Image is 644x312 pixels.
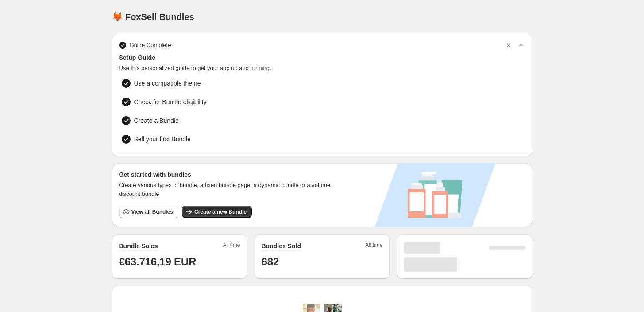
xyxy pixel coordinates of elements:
[130,41,171,50] span: Guide Complete
[223,242,240,251] span: All time
[262,242,301,250] h2: Bundles Sold
[112,12,194,22] h1: 🦊 FoxSell Bundles
[365,242,382,251] span: All time
[119,53,525,62] span: Setup Guide
[119,255,240,269] h1: €63.716,19 EUR
[119,206,178,218] button: View all Bundles
[134,79,201,88] span: Use a compatible theme
[134,116,179,125] span: Create a Bundle
[119,170,339,179] h3: Get started with bundles
[262,255,383,269] h1: 682
[131,208,173,215] span: View all Bundles
[182,206,252,218] button: Create a new Bundle
[134,135,191,144] span: Sell your first Bundle
[119,64,525,73] span: Use this personalized guide to get your app up and running.
[194,208,247,215] span: Create a new Bundle
[119,242,158,250] h2: Bundle Sales
[119,181,339,199] span: Create various types of bundle, a fixed bundle page, a dynamic bundle or a volume discount bundle
[134,97,207,106] span: Check for Bundle eligibility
